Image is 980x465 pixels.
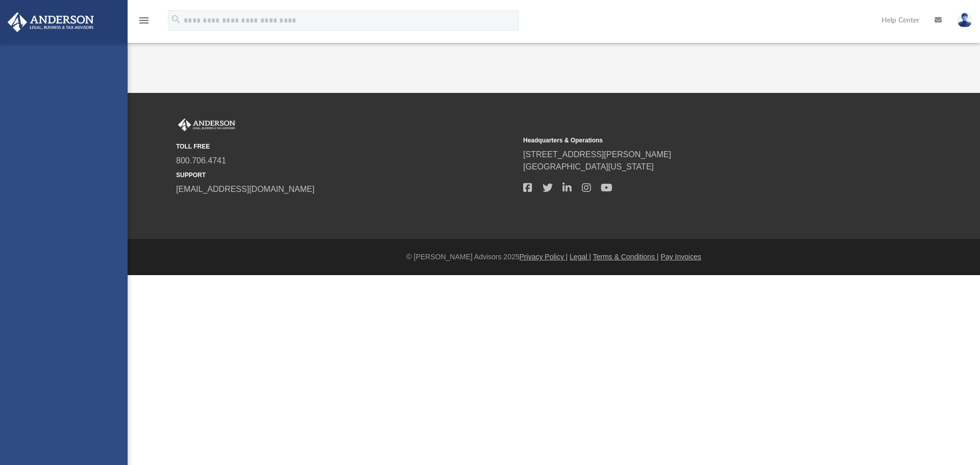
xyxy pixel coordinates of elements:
a: menu [138,19,150,27]
img: Anderson Advisors Platinum Portal [5,12,97,32]
a: Terms & Conditions | [593,253,659,261]
div: © [PERSON_NAME] Advisors 2025 [128,252,980,262]
img: User Pic [957,13,972,28]
small: Headquarters & Operations [523,136,863,145]
a: Legal | [570,253,591,261]
small: TOLL FREE [176,142,516,151]
i: menu [138,14,150,27]
small: SUPPORT [176,170,516,180]
a: [EMAIL_ADDRESS][DOMAIN_NAME] [176,185,314,193]
i: search [170,14,182,25]
img: Anderson Advisors Platinum Portal [176,118,237,132]
a: Pay Invoices [660,253,701,261]
a: [GEOGRAPHIC_DATA][US_STATE] [523,162,654,171]
a: 800.706.4741 [176,156,226,165]
a: [STREET_ADDRESS][PERSON_NAME] [523,150,671,159]
a: Privacy Policy | [520,253,568,261]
